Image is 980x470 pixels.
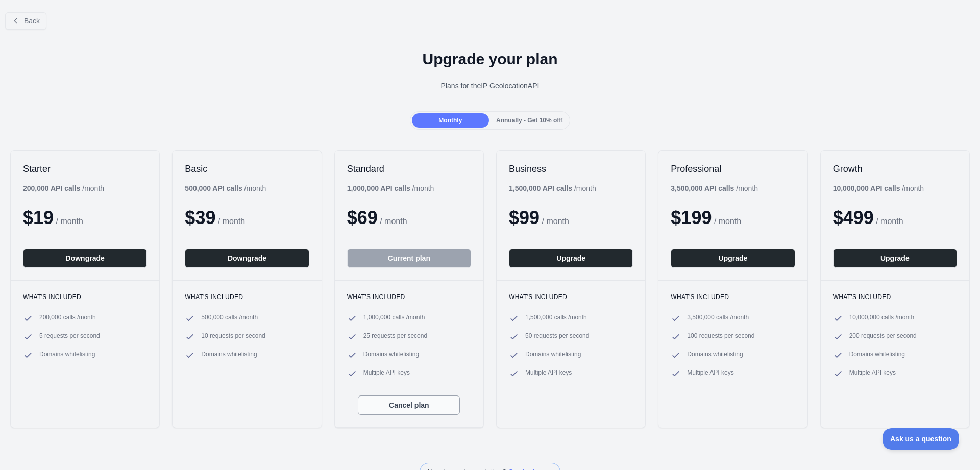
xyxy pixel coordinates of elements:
[347,163,471,175] h2: Standard
[883,428,960,450] iframe: Toggle Customer Support
[671,183,758,193] div: / month
[347,183,434,193] div: / month
[509,163,633,175] h2: Business
[509,184,572,192] b: 1,500,000 API calls
[509,183,596,193] div: / month
[671,163,795,175] h2: Professional
[347,184,410,192] b: 1,000,000 API calls
[671,184,734,192] b: 3,500,000 API calls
